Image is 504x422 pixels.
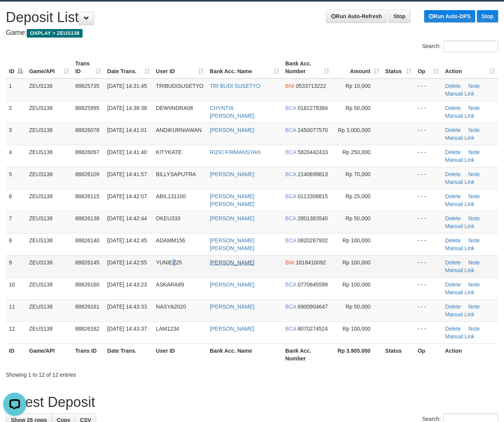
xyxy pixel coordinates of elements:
td: 9 [6,255,26,277]
a: Manual Link [445,113,475,119]
a: Delete [445,259,461,266]
a: Note [468,83,480,89]
span: ADAMM156 [156,237,185,244]
span: BCA [285,281,296,288]
a: Note [468,215,480,221]
span: BCA [285,326,296,332]
a: Stop [477,10,498,22]
a: Delete [445,127,461,133]
span: 88826162 [75,326,99,332]
a: Manual Link [445,245,475,251]
span: 88826097 [75,149,99,155]
td: ZEUS138 [26,321,72,343]
a: Manual Link [445,267,475,273]
span: BNI [285,83,294,89]
td: 4 [6,145,26,167]
a: [PERSON_NAME] [210,259,254,266]
span: Rp 50,000 [345,304,371,310]
span: 88826078 [75,127,99,133]
span: BCA [285,193,296,199]
span: [DATE] 14:41:01 [107,127,147,133]
span: BCA [285,237,296,244]
span: ANDIKURNIAWAN [156,127,202,133]
span: [DATE] 14:41:57 [107,171,147,177]
span: [DATE] 14:42:44 [107,215,147,221]
td: ZEUS138 [26,79,72,101]
td: ZEUS138 [26,233,72,255]
span: 88826161 [75,304,99,310]
span: Copy 2801383540 to clipboard [298,215,328,221]
th: Game/API: activate to sort column ascending [26,57,72,79]
td: - - - [414,101,442,123]
td: 12 [6,321,26,343]
th: Rp 3.905.000 [332,343,382,365]
th: Trans ID [72,343,104,365]
span: [DATE] 14:43:37 [107,326,147,332]
a: Note [468,149,480,155]
th: Action [442,343,498,365]
span: Rp 100,000 [342,259,370,266]
th: Op [414,343,442,365]
h1: Deposit List [6,10,498,25]
span: Copy 0533713222 to clipboard [296,83,326,89]
a: Manual Link [445,201,475,207]
td: - - - [414,211,442,233]
td: - - - [414,123,442,145]
td: - - - [414,167,442,189]
a: Manual Link [445,135,475,141]
span: KITYKATE [156,149,182,155]
a: [PERSON_NAME] [210,281,254,288]
th: Bank Acc. Name: activate to sort column ascending [207,57,282,79]
span: OXPLAY > ZEUS138 [27,29,83,38]
a: Note [468,105,480,111]
td: ZEUS138 [26,101,72,123]
a: Delete [445,149,461,155]
a: Manual Link [445,179,475,185]
a: Run Auto-DPS [424,10,475,22]
span: Copy 6900904647 to clipboard [298,304,328,310]
span: BCA [285,171,296,177]
a: [PERSON_NAME] [210,127,254,133]
span: TRIBUDISUSETYO [156,83,204,89]
td: - - - [414,79,442,101]
span: 88826109 [75,171,99,177]
td: - - - [414,321,442,343]
span: 88826140 [75,237,99,244]
td: ZEUS138 [26,277,72,299]
th: Op: activate to sort column ascending [414,57,442,79]
a: Manual Link [445,333,475,340]
span: Copy 0820287932 to clipboard [298,237,328,244]
span: BILLYSAPUTRA [156,171,196,177]
td: ZEUS138 [26,189,72,211]
th: ID [6,343,26,365]
span: [DATE] 14:42:07 [107,193,147,199]
a: Delete [445,237,461,244]
a: Delete [445,326,461,332]
input: Search: [443,41,498,52]
td: - - - [414,145,442,167]
span: Rp 10,000 [345,83,371,89]
a: CHYNTIA [PERSON_NAME] [210,105,254,119]
a: Delete [445,281,461,288]
div: Showing 1 to 12 of 12 entries [6,368,204,379]
span: Rp 100,000 [342,281,370,288]
span: Rp 3,000,000 [338,127,370,133]
span: 88826138 [75,215,99,221]
a: Delete [445,171,461,177]
td: 2 [6,101,26,123]
td: ZEUS138 [26,299,72,321]
span: [DATE] 14:43:33 [107,304,147,310]
span: 88826160 [75,281,99,288]
a: Manual Link [445,289,475,295]
a: Note [468,259,480,266]
th: User ID: activate to sort column ascending [153,57,207,79]
th: User ID [153,343,207,365]
span: OKEU333 [156,215,180,221]
span: BCA [285,105,296,111]
th: ID: activate to sort column descending [6,57,26,79]
span: Rp 250,000 [342,149,370,155]
span: Copy 2450077570 to clipboard [298,127,328,133]
th: Date Trans.: activate to sort column ascending [104,57,153,79]
a: [PERSON_NAME] [210,304,254,310]
a: Note [468,193,480,199]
